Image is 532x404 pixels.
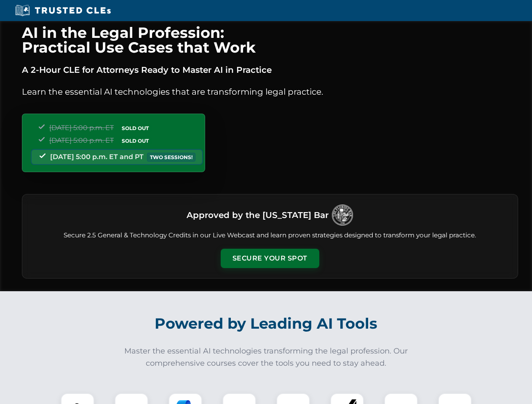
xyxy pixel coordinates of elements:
span: SOLD OUT [119,124,152,133]
p: A 2-Hour CLE for Attorneys Ready to Master AI in Practice [22,63,518,77]
span: SOLD OUT [119,136,152,145]
p: Learn the essential AI technologies that are transforming legal practice. [22,85,518,98]
span: [DATE] 5:00 p.m. ET [49,136,114,144]
p: Secure 2.5 General & Technology Credits in our Live Webcast and learn proven strategies designed ... [32,231,508,240]
h1: AI in the Legal Profession: Practical Use Cases that Work [22,25,518,55]
p: Master the essential AI technologies transforming the legal profession. Our comprehensive courses... [119,345,414,369]
span: [DATE] 5:00 p.m. ET [49,124,114,132]
img: Trusted CLEs [13,4,113,17]
h3: Approved by the [US_STATE] Bar [187,207,329,223]
h2: Powered by Leading AI Tools [33,309,500,338]
img: Logo [332,205,353,226]
button: Secure Your Spot [221,249,319,268]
